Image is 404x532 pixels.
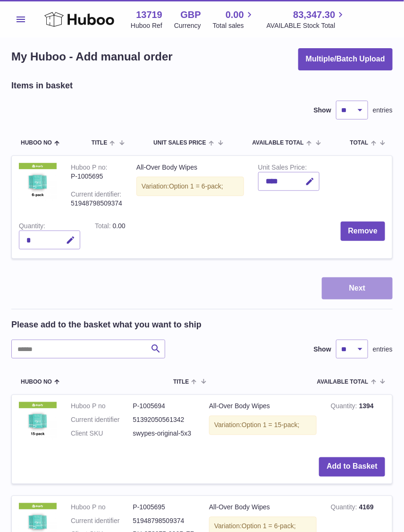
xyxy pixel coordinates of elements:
button: Add to Basket [319,457,385,477]
span: AVAILABLE Total [252,140,304,146]
span: 0.00 [113,222,126,230]
div: Huboo Ref [131,21,162,30]
a: 83,347.30 AVAILABLE Stock Total [267,9,346,30]
td: 1394 [324,395,392,450]
strong: 13719 [136,9,162,21]
span: Title [173,379,189,385]
span: entries [373,106,393,115]
button: Multiple/Batch Upload [298,48,393,70]
dt: Huboo P no [71,402,133,411]
span: Total [350,140,369,146]
span: Title [92,140,107,146]
dt: Current identifier [71,416,133,425]
span: AVAILABLE Total [317,379,369,385]
h2: Items in basket [11,80,73,91]
span: 83,347.30 [293,9,335,21]
div: 51948798509374 [71,199,122,208]
span: 0.00 [226,9,244,21]
span: AVAILABLE Stock Total [267,21,346,30]
dt: Client SKU [71,429,133,438]
label: Show [314,345,331,354]
span: Huboo no [21,140,52,146]
a: 0.00 Total sales [213,9,255,30]
span: Option 1 = 15-pack; [242,421,300,429]
dd: P-1005695 [133,503,195,512]
dt: Current identifier [71,517,133,526]
div: Huboo P no [71,163,108,173]
div: P-1005695 [71,172,122,181]
img: All-Over Body Wipes [19,163,57,201]
span: Option 1 = 6-pack; [242,523,296,530]
button: Next [322,277,393,300]
label: Show [314,106,331,115]
div: Current identifier [71,190,121,200]
button: Remove [341,222,385,241]
dd: 51392050561342 [133,416,195,425]
span: Unit Sales Price [153,140,206,146]
span: Huboo no [21,379,52,385]
label: Quantity [19,222,45,232]
div: Variation: [136,177,244,196]
span: entries [373,345,393,354]
dd: P-1005694 [133,402,195,411]
span: Total sales [213,21,255,30]
div: Currency [174,21,201,30]
td: All-Over Body Wipes [202,395,324,450]
dd: 51948798509374 [133,517,195,526]
td: All-Over Body Wipes [129,156,251,215]
label: Total [95,222,112,232]
strong: Quantity [331,504,359,514]
div: Variation: [209,416,317,435]
h2: Please add to the basket what you want to ship [11,319,202,330]
span: Option 1 = 6-pack; [169,182,223,190]
strong: GBP [180,9,201,21]
dt: Huboo P no [71,503,133,512]
h1: My Huboo - Add manual order [11,49,173,64]
strong: Quantity [331,403,359,412]
label: Unit Sales Price [258,163,307,173]
dd: swypes-original-5x3 [133,429,195,438]
img: All-Over Body Wipes [19,402,57,440]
